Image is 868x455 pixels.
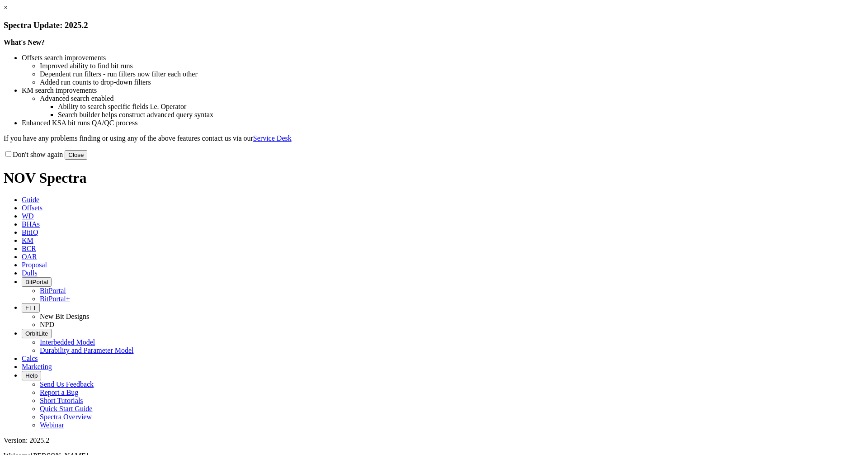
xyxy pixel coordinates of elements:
span: BHAs [22,220,40,228]
span: Dulls [22,269,38,277]
span: WD [22,212,34,220]
a: Spectra Overview [40,413,92,421]
a: Durability and Parameter Model [40,346,134,354]
li: Improved ability to find bit runs [40,62,864,70]
div: Version: 2025.2 [4,436,864,445]
span: KM [22,237,33,244]
a: BitPortal+ [40,295,70,303]
li: Enhanced KSA bit runs QA/QC process [22,119,864,127]
a: Service Desk [253,134,292,142]
li: Added run counts to drop-down filters [40,78,864,86]
span: OAR [22,253,37,261]
span: Guide [22,196,39,204]
a: NPD [40,321,54,328]
li: Advanced search enabled [40,95,864,103]
li: KM search improvements [22,86,864,95]
h1: NOV Spectra [4,170,864,186]
span: Proposal [22,261,47,269]
span: BitPortal [25,279,48,285]
button: Close [65,150,87,160]
a: × [4,4,8,11]
a: Webinar [40,421,64,429]
a: Interbedded Model [40,338,95,346]
a: Send Us Feedback [40,380,94,388]
input: Don't show again [5,151,11,157]
p: If you have any problems finding or using any of the above features contact us via our [4,134,864,142]
span: BCR [22,245,36,252]
span: Offsets [22,204,42,212]
a: Report a Bug [40,389,78,396]
span: Help [25,372,38,379]
span: FTT [25,304,36,311]
span: OrbitLite [25,330,48,337]
span: BitIQ [22,228,38,236]
a: New Bit Designs [40,313,89,320]
li: Dependent run filters - run filters now filter each other [40,70,864,78]
span: Marketing [22,363,52,370]
a: Short Tutorials [40,397,83,404]
h3: Spectra Update: 2025.2 [4,20,864,30]
li: Offsets search improvements [22,54,864,62]
a: Quick Start Guide [40,405,92,412]
label: Don't show again [4,151,63,158]
li: Search builder helps construct advanced query syntax [58,111,864,119]
strong: What's New? [4,38,45,46]
a: BitPortal [40,287,66,294]
li: Ability to search specific fields i.e. Operator [58,103,864,111]
span: Calcs [22,355,38,362]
